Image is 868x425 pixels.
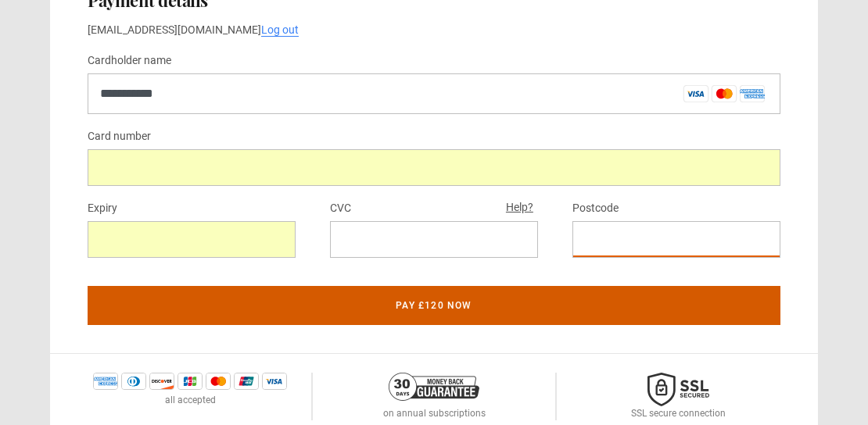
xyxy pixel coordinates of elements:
[343,232,525,247] iframe: Secure CVC input frame
[121,373,146,390] img: diners
[234,373,259,390] img: unionpay
[178,373,203,390] img: jcb
[165,393,216,407] p: all accepted
[383,406,486,420] p: on annual subscriptions
[100,160,768,175] iframe: Secure card number input frame
[88,127,151,146] label: Card number
[631,406,726,420] p: SSL secure connection
[88,22,780,38] p: [EMAIL_ADDRESS][DOMAIN_NAME]
[261,23,299,37] a: Log out
[330,199,351,218] label: CVC
[93,373,118,390] img: amex
[88,52,171,70] label: Cardholder name
[149,373,174,390] img: discover
[572,199,619,218] label: Postcode
[585,232,768,247] iframe: Secure postal code input frame
[88,286,780,325] button: Pay £120 now
[389,373,479,401] img: 30-day-money-back-guarantee-c866a5dd536ff72a469b.png
[206,373,231,390] img: mastercard
[100,232,283,247] iframe: Secure expiration date input frame
[262,373,287,390] img: visa
[501,198,538,218] button: Help?
[88,199,117,218] label: Expiry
